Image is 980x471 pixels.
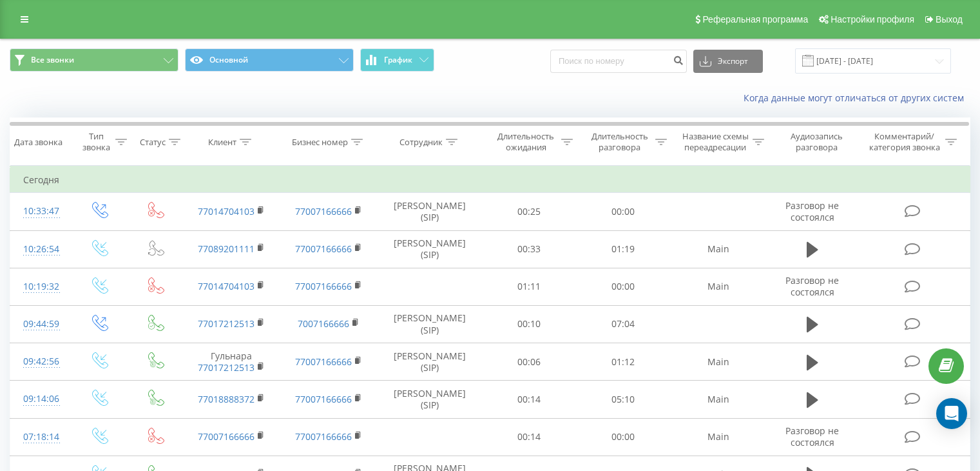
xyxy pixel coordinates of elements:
[785,199,839,223] span: Разговор не состоялся
[295,430,352,443] a: 77007166666
[23,199,57,224] div: 10:33:47
[198,361,255,374] a: 77017212513
[295,393,352,405] a: 77007166666
[295,356,352,368] a: 77007166666
[384,55,412,65] span: График
[10,167,970,193] td: Сегодня
[576,268,669,305] td: 00:00
[185,48,354,72] button: Основной
[23,425,57,450] div: 07:18:14
[669,418,767,456] td: Main
[483,193,576,230] td: 00:25
[483,305,576,343] td: 00:10
[198,280,255,292] a: 77014704103
[198,243,255,255] a: 77089201111
[483,418,576,456] td: 00:14
[198,317,255,330] a: 77017212513
[867,131,942,153] div: Комментарий/категория звонка
[936,398,967,429] div: Open Intercom Messenger
[483,343,576,381] td: 00:06
[10,48,178,72] button: Все звонки
[81,131,111,153] div: Тип звонка
[360,48,434,72] button: График
[198,205,255,217] a: 77014704103
[576,305,669,343] td: 07:04
[399,137,443,148] div: Сотрудник
[208,137,236,148] div: Клиент
[494,131,559,153] div: Длительность ожидания
[378,381,483,418] td: [PERSON_NAME] (SIP)
[31,55,74,65] span: Все звонки
[576,343,669,381] td: 01:12
[378,343,483,381] td: [PERSON_NAME] (SIP)
[693,50,763,73] button: Экспорт
[785,274,839,298] span: Разговор не состоялся
[831,14,914,25] span: Настройки профиля
[292,137,348,148] div: Бизнес номер
[779,131,854,153] div: Аудиозапись разговора
[295,280,352,292] a: 77007166666
[576,230,669,268] td: 01:19
[140,137,166,148] div: Статус
[298,317,349,330] a: 7007166666
[669,343,767,381] td: Main
[295,205,352,217] a: 77007166666
[936,14,963,25] span: Выход
[14,137,62,148] div: Дата звонка
[23,312,57,337] div: 09:44:59
[576,193,669,230] td: 00:00
[198,393,255,405] a: 77018888372
[378,193,483,230] td: [PERSON_NAME] (SIP)
[23,349,57,374] div: 09:42:56
[576,418,669,456] td: 00:00
[682,131,749,153] div: Название схемы переадресации
[669,381,767,418] td: Main
[744,92,970,104] a: Когда данные могут отличаться от других систем
[483,381,576,418] td: 00:14
[23,386,57,412] div: 09:14:06
[588,131,652,153] div: Длительность разговора
[378,305,483,343] td: [PERSON_NAME] (SIP)
[483,268,576,305] td: 01:11
[483,230,576,268] td: 00:33
[295,243,352,255] a: 77007166666
[669,268,767,305] td: Main
[702,14,808,25] span: Реферальная программа
[23,274,57,299] div: 10:19:32
[550,50,687,73] input: Поиск по номеру
[785,425,839,448] span: Разговор не состоялся
[669,230,767,268] td: Main
[378,230,483,268] td: [PERSON_NAME] (SIP)
[23,237,57,262] div: 10:26:54
[182,343,280,381] td: Гульнара
[576,381,669,418] td: 05:10
[198,430,255,443] a: 77007166666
